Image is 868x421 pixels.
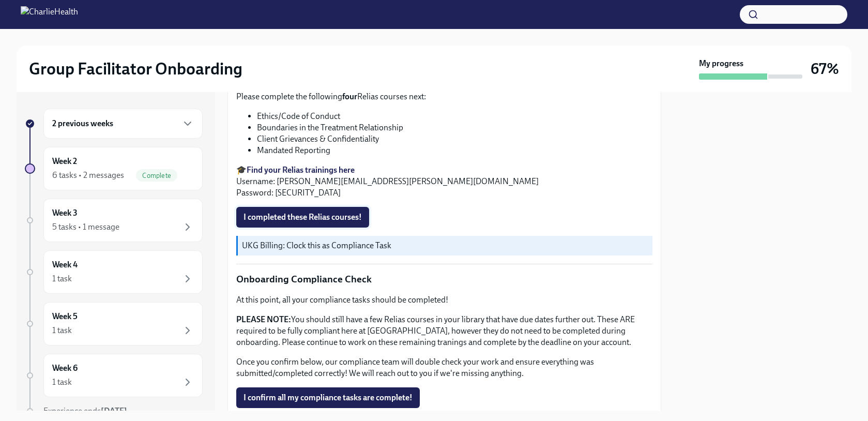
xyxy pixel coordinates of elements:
p: At this point, all your compliance tasks should be completed! [236,294,652,306]
h3: 67% [811,59,839,78]
p: You should still have a few Relias courses in your library that have due dates further out. These... [236,314,652,348]
li: Mandated Reporting [257,145,652,156]
button: I confirm all my compliance tasks are complete! [236,387,420,408]
p: UKG Billing: Clock this as Compliance Task [242,240,648,251]
h6: Week 2 [52,156,77,167]
span: Complete [136,172,177,179]
strong: four [342,92,357,101]
a: Week 61 task [25,354,203,397]
div: 6 tasks • 2 messages [52,170,124,181]
div: 1 task [52,273,72,284]
p: Onboarding Compliance Check [236,273,652,286]
a: Find your Relias trainings here [247,165,355,175]
div: 2 previous weeks [43,109,203,139]
a: Week 35 tasks • 1 message [25,199,203,242]
p: Once you confirm below, our compliance team will double check your work and ensure everything was... [236,356,652,379]
span: I confirm all my compliance tasks are complete! [243,393,413,403]
div: 1 task [52,377,72,388]
p: Please complete the following Relias courses next: [236,91,652,102]
li: Boundaries in the Treatment Relationship [257,122,652,133]
h6: Week 5 [52,311,78,322]
li: Ethics/Code of Conduct [257,111,652,122]
h6: 2 previous weeks [52,118,113,129]
h6: Week 4 [52,259,78,270]
div: 1 task [52,325,72,336]
strong: My progress [699,58,743,69]
strong: PLEASE NOTE: [236,314,291,324]
strong: [DATE] [101,406,127,416]
li: Client Grievances & Confidentiality [257,133,652,145]
img: CharlieHealth [21,6,78,23]
h2: Group Facilitator Onboarding [29,58,242,79]
button: I completed these Relias courses! [236,207,369,228]
p: 🎓 Username: [PERSON_NAME][EMAIL_ADDRESS][PERSON_NAME][DOMAIN_NAME] Password: [SECURITY_DATA] [236,164,652,199]
h6: Week 6 [52,363,78,374]
h6: Week 3 [52,207,78,219]
a: Week 41 task [25,250,203,294]
div: 5 tasks • 1 message [52,221,119,233]
span: I completed these Relias courses! [243,212,362,222]
span: Experience ends [43,406,127,416]
a: Week 26 tasks • 2 messagesComplete [25,147,203,190]
a: Week 51 task [25,302,203,345]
